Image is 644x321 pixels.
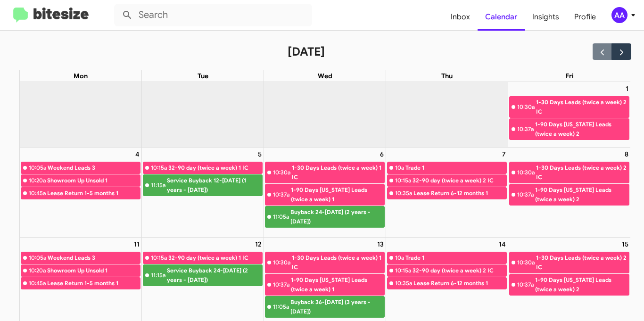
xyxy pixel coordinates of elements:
div: 10:37a [517,190,534,199]
div: 1-30 Days Leads (twice a week) 2 IC [536,253,629,272]
div: Trade 1 [405,163,506,173]
div: 10:15a [151,253,167,263]
a: August 7, 2025 [500,148,508,161]
div: 32-90 day (twice a week) 2 IC [413,266,506,275]
div: 32-90 day (twice a week) 1 IC [168,163,262,173]
div: 11:15a [151,271,165,280]
input: Search [114,4,312,26]
div: Lease Return 6-12 months 1 [413,189,506,198]
a: August 15, 2025 [620,238,630,251]
div: Lease Return 1-5 months 1 [47,279,140,288]
div: Lease Return 6-12 months 1 [413,279,506,288]
div: 10:37a [273,190,289,199]
a: August 12, 2025 [253,238,264,251]
div: 10:15a [395,176,411,185]
div: 10:20a [29,176,46,185]
div: 10:45a [29,189,46,198]
a: August 6, 2025 [378,148,386,161]
div: 1-90 Days [US_STATE] Leads (twice a week) 1 [291,275,384,294]
a: Profile [567,3,603,31]
td: August 8, 2025 [508,148,630,238]
div: 10:15a [395,266,411,275]
div: Buyback 36-[DATE] (3 years - [DATE]) [290,297,384,316]
a: Insights [525,3,567,31]
div: 10:30a [517,168,535,177]
div: Weekend Leads 3 [48,163,140,173]
h2: [DATE] [288,44,325,59]
a: August 8, 2025 [623,148,630,161]
div: 1-30 Days Leads (twice a week) 1 IC [292,253,384,272]
div: Buyback 24-[DATE] (2 years - [DATE]) [290,207,384,226]
div: 32-90 day (twice a week) 1 IC [168,253,262,263]
div: 11:05a [273,302,289,312]
a: August 5, 2025 [256,148,264,161]
div: 11:05a [273,212,289,222]
a: August 4, 2025 [133,148,141,161]
a: August 1, 2025 [624,82,630,95]
td: August 1, 2025 [508,82,630,147]
div: 10:30a [517,258,535,267]
div: 10:20a [29,266,46,275]
a: Tuesday [196,70,210,82]
a: Calendar [478,3,525,31]
td: August 4, 2025 [20,148,142,238]
button: Previous month [593,43,612,60]
a: August 14, 2025 [497,238,508,251]
div: 10a [395,163,404,173]
div: 1-30 Days Leads (twice a week) 2 IC [536,98,629,116]
td: August 6, 2025 [264,148,386,238]
div: AA [611,7,627,23]
button: Next month [611,43,631,60]
div: Lease Return 1-5 months 1 [47,189,140,198]
div: Service Buyback 24-[DATE] (2 years - [DATE]) [167,266,262,285]
button: AA [603,7,634,23]
div: Service Buyback 12-[DATE] (1 years - [DATE]) [167,176,262,195]
a: August 13, 2025 [375,238,386,251]
div: 10:30a [273,258,290,267]
div: 32-90 day (twice a week) 2 IC [413,176,506,185]
a: Wednesday [316,70,334,82]
div: 10:15a [151,163,167,173]
div: Trade 1 [405,253,506,263]
div: 1-90 Days [US_STATE] Leads (twice a week) 1 [291,185,384,204]
div: 10:30a [517,102,535,112]
td: August 7, 2025 [386,148,508,238]
div: 10:05a [29,253,46,263]
div: Showroom Up Unsold 1 [47,266,140,275]
div: 10:35a [395,189,412,198]
div: 10:05a [29,163,46,173]
div: 1-90 Days [US_STATE] Leads (twice a week) 2 [535,275,629,294]
td: August 5, 2025 [142,148,264,238]
div: 1-30 Days Leads (twice a week) 2 IC [536,163,629,182]
div: 10:35a [395,279,412,288]
div: 10:37a [273,280,289,289]
a: Thursday [439,70,454,82]
a: Friday [563,70,576,82]
a: August 11, 2025 [132,238,141,251]
div: 1-90 Days [US_STATE] Leads (twice a week) 2 [535,120,629,139]
div: 10:30a [273,168,290,177]
div: 10:37a [517,280,534,289]
div: 1-90 Days [US_STATE] Leads (twice a week) 2 [535,185,629,204]
a: Inbox [443,3,478,31]
div: 10a [395,253,404,263]
div: 1-30 Days Leads (twice a week) 1 IC [292,163,384,182]
div: Weekend Leads 3 [48,253,140,263]
div: 11:15a [151,181,165,190]
a: Monday [72,70,90,82]
div: Showroom Up Unsold 1 [47,176,140,185]
div: 10:37a [517,124,534,134]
